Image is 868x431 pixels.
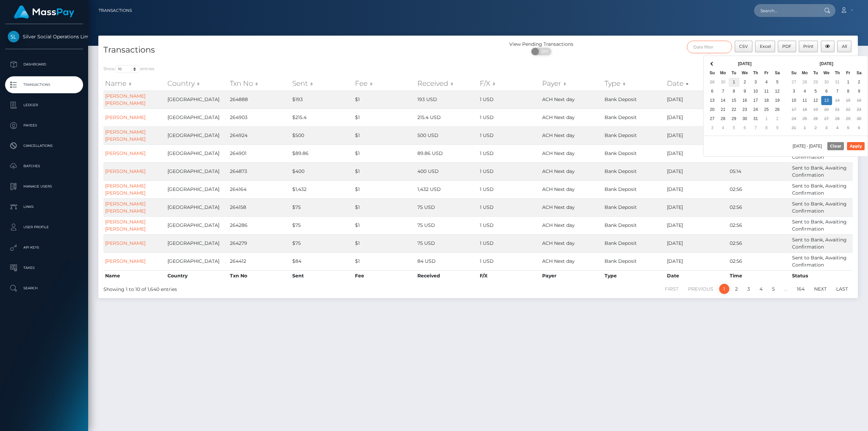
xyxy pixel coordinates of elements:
[854,96,865,105] td: 16
[603,234,665,252] td: Bank Deposit
[353,180,416,198] td: $1
[799,41,818,52] button: Print
[728,234,790,252] td: 02:56
[166,91,228,109] td: [GEOGRAPHIC_DATA]
[843,87,854,96] td: 8
[291,126,353,144] td: $500
[854,78,865,87] td: 2
[291,234,353,252] td: $75
[105,183,145,196] a: [PERSON_NAME] [PERSON_NAME]
[665,234,728,252] td: [DATE]
[166,77,228,90] th: Country: activate to sort column ascending
[790,216,853,234] td: Sent to Bank, Awaiting Confirmation
[291,180,353,198] td: $1,432
[729,123,739,133] td: 5
[790,252,853,270] td: Sent to Bank, Awaiting Confirmation
[353,252,416,270] td: $1
[291,198,353,216] td: $75
[8,80,80,90] p: Transactions
[728,216,790,234] td: 02:56
[707,87,718,96] td: 6
[778,41,796,52] button: PDF
[8,202,80,212] p: Links
[416,126,478,144] td: 500 USD
[821,123,832,133] td: 3
[755,41,775,52] button: Excel
[5,137,83,154] a: Cancellations
[750,78,761,87] td: 3
[228,144,291,162] td: 264901
[800,78,810,87] td: 28
[761,96,772,105] td: 18
[789,96,800,105] td: 10
[478,91,540,109] td: 1 USD
[542,96,575,102] span: ACH Next day
[707,123,718,133] td: 3
[166,234,228,252] td: [GEOGRAPHIC_DATA]
[719,284,729,294] a: 1
[416,180,478,198] td: 1,432 USD
[478,41,605,48] div: View Pending Transactions
[854,68,865,78] th: Sa
[478,198,540,216] td: 1 USD
[750,123,761,133] td: 7
[166,216,228,234] td: [GEOGRAPHIC_DATA]
[166,180,228,198] td: [GEOGRAPHIC_DATA]
[832,96,843,105] td: 14
[542,258,575,264] span: ACH Next day
[291,109,353,126] td: $215.4
[772,105,783,114] td: 26
[665,91,728,109] td: [DATE]
[729,96,739,105] td: 15
[103,77,166,90] th: Name: activate to sort column ascending
[353,126,416,144] td: $1
[478,162,540,180] td: 1 USD
[5,280,83,297] a: Search
[739,44,748,49] span: CSV
[761,78,772,87] td: 4
[542,132,575,138] span: ACH Next day
[772,123,783,133] td: 9
[789,114,800,123] td: 24
[772,68,783,78] th: Sa
[843,105,854,114] td: 22
[228,91,291,109] td: 264888
[105,168,145,174] a: [PERSON_NAME]
[731,284,742,294] a: 2
[353,198,416,216] td: $1
[750,96,761,105] td: 17
[103,44,473,56] h4: Transactions
[790,198,853,216] td: Sent to Bank, Awaiting Confirmation
[810,68,821,78] th: Tu
[729,114,739,123] td: 29
[772,78,783,87] td: 5
[416,234,478,252] td: 75 USD
[665,216,728,234] td: [DATE]
[772,87,783,96] td: 12
[353,109,416,126] td: $1
[842,44,847,49] span: All
[8,181,80,192] p: Manage Users
[789,105,800,114] td: 17
[353,234,416,252] td: $1
[228,198,291,216] td: 264158
[800,114,810,123] td: 25
[665,252,728,270] td: [DATE]
[761,123,772,133] td: 8
[353,162,416,180] td: $1
[291,162,353,180] td: $400
[832,78,843,87] td: 31
[603,270,665,281] th: Type
[821,96,832,105] td: 13
[793,144,825,148] span: [DATE] - [DATE]
[718,78,729,87] td: 30
[789,68,800,78] th: Su
[821,87,832,96] td: 6
[5,34,83,40] span: Silver Social Operations Limited
[8,161,80,171] p: Batches
[166,109,228,126] td: [GEOGRAPHIC_DATA]
[478,270,540,281] th: F/X
[228,126,291,144] td: 264924
[735,41,753,52] button: CSV
[5,198,83,215] a: Links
